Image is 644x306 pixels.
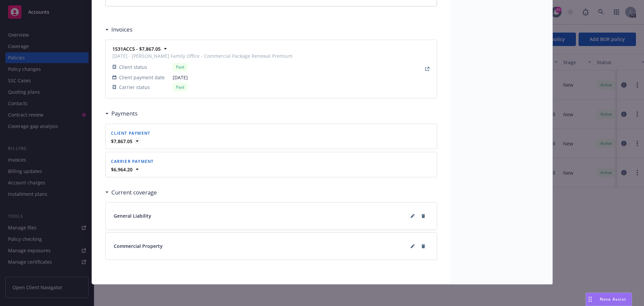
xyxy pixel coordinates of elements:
[111,159,154,164] span: Carrier payment
[105,109,138,118] div: Payments
[114,212,151,219] span: General Liability
[114,243,163,250] span: Commercial Property
[173,63,187,71] div: Paid
[105,25,132,34] div: Invoices
[173,83,187,91] div: Paid
[586,293,632,306] button: Nova Assist
[112,46,161,52] strong: 1531ACC5 - $7,867.05
[119,63,147,71] span: Client status
[600,296,626,302] span: Nova Assist
[111,188,157,197] h3: Current coverage
[105,188,157,197] div: Current coverage
[586,293,594,306] div: Drag to move
[111,109,138,118] h3: Payments
[112,52,292,59] span: [DATE] - [PERSON_NAME] Family Office - Commercial Package Renewal Premium
[423,65,431,73] a: View Invoice
[111,138,132,144] strong: $7,867.05
[119,74,165,81] span: Client payment date
[111,130,151,136] span: Client payment
[173,74,292,81] span: [DATE]
[111,166,132,173] strong: $6,964.20
[111,25,132,34] h3: Invoices
[119,84,150,91] span: Carrier status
